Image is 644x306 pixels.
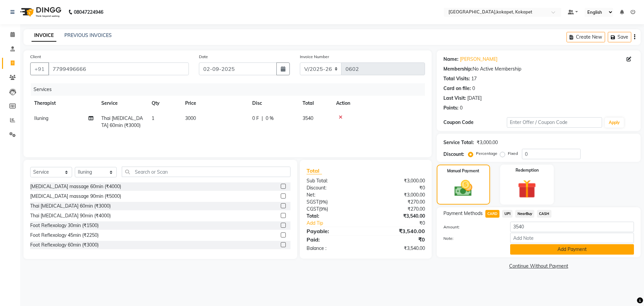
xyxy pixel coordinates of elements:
[512,177,542,201] img: _gift.svg
[48,62,189,75] input: Search by Name/Mobile/Email/Code
[64,32,112,38] a: PREVIOUS INVOICES
[302,184,366,191] div: Discount:
[467,95,482,102] div: [DATE]
[438,235,505,242] label: Note:
[262,115,263,122] span: |
[443,75,470,82] div: Total Visits:
[148,96,181,111] th: Qty
[460,104,463,112] div: 0
[307,167,322,174] span: Total
[30,222,99,229] div: Foot Reflexology 30min (₹1500)
[605,118,624,128] button: Apply
[366,184,430,191] div: ₹0
[443,151,464,158] div: Discount:
[476,150,497,157] label: Percentage
[307,199,319,205] span: SGST
[248,96,299,111] th: Disc
[376,220,430,227] div: ₹0
[471,75,477,82] div: 17
[302,227,366,235] div: Payable:
[302,199,366,206] div: ( )
[302,177,366,184] div: Sub Total:
[460,56,497,63] a: [PERSON_NAME]
[510,244,634,255] button: Add Payment
[366,206,430,213] div: ₹270.00
[30,242,99,249] div: Foot Reflexology 60min (₹3000)
[366,199,430,206] div: ₹270.00
[443,56,459,63] div: Name:
[302,235,366,244] div: Paid:
[97,96,148,111] th: Service
[443,65,473,73] div: Membership:
[30,183,121,190] div: [MEDICAL_DATA] massage 60min (₹4000)
[30,62,49,75] button: +91
[510,222,634,232] input: Amount
[266,115,274,122] span: 0 %
[477,139,498,146] div: ₹3,000.00
[366,227,430,235] div: ₹3,540.00
[366,245,430,252] div: ₹3,540.00
[30,232,99,239] div: Foot Reflexology 45min (₹2250)
[332,96,425,111] th: Action
[181,96,248,111] th: Price
[515,210,534,218] span: NearBuy
[320,199,326,205] span: 9%
[366,191,430,199] div: ₹3,000.00
[438,224,505,230] label: Amount:
[537,210,551,218] span: CASH
[485,210,500,218] span: CARD
[185,115,196,121] span: 3000
[74,3,103,21] b: 08047224946
[302,213,366,220] div: Total:
[199,54,208,60] label: Date
[30,54,41,60] label: Client
[443,95,466,102] div: Last Visit:
[508,150,518,157] label: Fixed
[443,104,459,112] div: Points:
[30,96,97,111] th: Therapist
[300,54,329,60] label: Invoice Number
[30,193,121,200] div: [MEDICAL_DATA] massage 90min (₹5000)
[443,139,474,146] div: Service Total:
[507,117,602,128] input: Enter Offer / Coupon Code
[302,191,366,199] div: Net:
[366,213,430,220] div: ₹3,540.00
[252,115,259,122] span: 0 F
[101,115,143,128] span: Thai [MEDICAL_DATA] 60min (₹3000)
[438,263,639,270] a: Continue Without Payment
[443,210,483,217] span: Payment Methods
[608,32,631,42] button: Save
[502,210,513,218] span: UPI
[302,245,366,252] div: Balance :
[303,115,313,121] span: 3540
[447,168,479,174] label: Manual Payment
[443,65,634,73] div: No Active Membership
[443,119,507,126] div: Coupon Code
[366,235,430,244] div: ₹0
[302,206,366,213] div: ( )
[30,203,111,210] div: Thai [MEDICAL_DATA] 60min (₹3000)
[34,115,48,121] span: Iluning
[366,177,430,184] div: ₹3,000.00
[122,167,290,177] input: Search or Scan
[443,85,471,92] div: Card on file:
[302,220,376,227] a: Add Tip
[299,96,332,111] th: Total
[32,30,56,42] a: INVOICE
[449,178,478,199] img: _cash.svg
[307,206,319,212] span: CGST
[516,167,539,173] label: Redemption
[567,32,605,42] button: Create New
[152,115,154,121] span: 1
[320,206,327,212] span: 9%
[510,233,634,243] input: Add Note
[17,3,63,21] img: logo
[472,85,475,92] div: 0
[30,212,111,219] div: Thai [MEDICAL_DATA] 90min (₹4000)
[31,83,430,96] div: Services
